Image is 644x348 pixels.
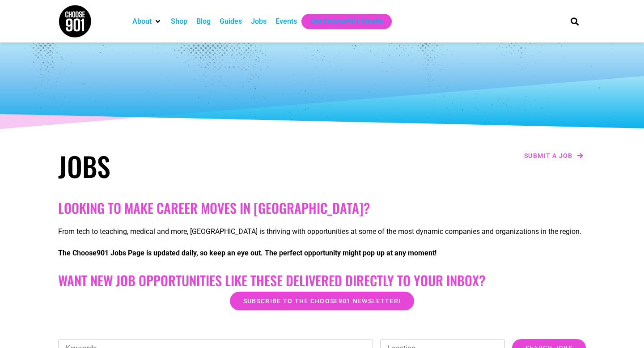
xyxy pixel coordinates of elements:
a: Shop [171,16,187,27]
a: Events [275,16,297,27]
a: Get Choose901 Emails [310,16,383,27]
div: Search [568,14,582,29]
h2: Looking to make career moves in [GEOGRAPHIC_DATA]? [58,200,586,216]
div: About [128,14,166,29]
a: About [132,16,152,27]
p: From tech to teaching, medical and more, [GEOGRAPHIC_DATA] is thriving with opportunities at some... [58,226,586,237]
a: Jobs [251,16,267,27]
a: Submit a job [521,150,586,161]
a: Subscribe to the Choose901 newsletter! [230,292,414,310]
h2: Want New Job Opportunities like these Delivered Directly to your Inbox? [58,272,586,289]
strong: The Choose901 Jobs Page is updated daily, so keep an eye out. The perfect opportunity might pop u... [58,249,436,257]
nav: Main nav [128,14,555,29]
a: Guides [220,16,242,27]
a: Blog [196,16,211,27]
span: Submit a job [524,153,573,159]
span: Subscribe to the Choose901 newsletter! [243,298,401,304]
h1: Jobs [58,150,318,182]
